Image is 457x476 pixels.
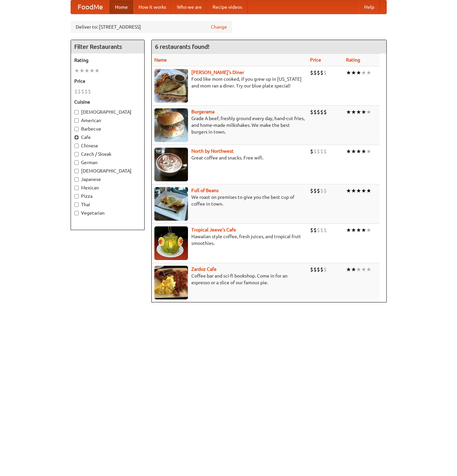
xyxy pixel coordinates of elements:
[154,154,305,161] p: Great coffee and snacks. Free wifi.
[154,187,188,221] img: beans.jpg
[323,69,327,76] li: $
[356,187,361,194] li: ★
[191,227,236,232] a: Tropical Jeeve's Cafe
[154,69,188,103] img: sallys.jpg
[74,210,141,216] label: Vegetarian
[79,67,84,74] li: ★
[154,266,188,299] img: zardoz.jpg
[310,187,313,194] li: $
[81,88,84,95] li: $
[346,69,351,76] li: ★
[310,57,321,63] a: Price
[359,0,380,14] a: Help
[317,187,320,194] li: $
[74,186,79,190] input: Mexican
[320,108,323,116] li: $
[74,78,141,84] h5: Price
[366,226,371,234] li: ★
[310,148,313,155] li: $
[323,148,327,155] li: $
[317,266,320,273] li: $
[74,109,141,115] label: [DEMOGRAPHIC_DATA]
[88,88,91,95] li: $
[74,203,79,207] input: Thai
[74,142,141,149] label: Chinese
[313,226,317,234] li: $
[320,187,323,194] li: $
[361,69,366,76] li: ★
[323,266,327,273] li: $
[313,148,317,155] li: $
[310,69,313,76] li: $
[346,148,351,155] li: ★
[323,108,327,116] li: $
[89,67,94,74] li: ★
[74,118,79,123] input: American
[154,226,188,260] img: jeeves.jpg
[154,272,305,286] p: Coffee bar and sci-fi bookshop. Come in for an espresso or a slice of our famous pie.
[310,226,313,234] li: $
[94,67,100,74] li: ★
[74,194,79,198] input: Pizza
[191,70,244,75] a: [PERSON_NAME]'s Diner
[154,115,305,135] p: Grade A beef, freshly ground every day, hand-cut fries, and home-made milkshakes. We make the bes...
[74,184,141,191] label: Mexican
[74,127,79,131] input: Barbecue
[211,24,227,30] a: Change
[154,57,167,63] a: Name
[191,148,234,154] a: North by Northwest
[323,226,327,234] li: $
[154,148,188,181] img: north.jpg
[74,168,141,174] label: [DEMOGRAPHIC_DATA]
[356,108,361,116] li: ★
[351,187,356,194] li: ★
[74,135,79,140] input: Cafe
[356,69,361,76] li: ★
[74,88,78,95] li: $
[317,148,320,155] li: $
[207,0,247,14] a: Recipe videos
[74,144,79,148] input: Chinese
[74,125,141,132] label: Barbecue
[74,201,141,208] label: Thai
[346,57,360,63] a: Rating
[313,266,317,273] li: $
[366,266,371,273] li: ★
[361,148,366,155] li: ★
[361,108,366,116] li: ★
[74,160,79,165] input: German
[84,88,88,95] li: $
[320,226,323,234] li: $
[71,40,144,53] h4: Filter Restaurants
[74,110,79,114] input: [DEMOGRAPHIC_DATA]
[323,187,327,194] li: $
[346,226,351,234] li: ★
[356,266,361,273] li: ★
[74,193,141,199] label: Pizza
[191,266,217,272] a: Zardoz Cafe
[78,88,81,95] li: $
[154,76,305,89] p: Food like mom cooked, if you grew up in [US_STATE] and mom ran a diner. Try our blue plate special!
[74,169,79,173] input: [DEMOGRAPHIC_DATA]
[74,176,141,183] label: Japanese
[191,188,219,193] a: Full of Beans
[74,159,141,166] label: German
[366,148,371,155] li: ★
[74,134,141,141] label: Cafe
[74,57,141,64] h5: Rating
[346,266,351,273] li: ★
[361,226,366,234] li: ★
[351,148,356,155] li: ★
[155,43,210,50] ng-pluralize: 6 restaurants found!
[154,194,305,207] p: We roast on premises to give you the best cup of coffee in town.
[317,69,320,76] li: $
[313,69,317,76] li: $
[74,152,79,156] input: Czech / Slovak
[351,266,356,273] li: ★
[154,108,188,142] img: burgerama.jpg
[191,109,215,114] a: Burgerama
